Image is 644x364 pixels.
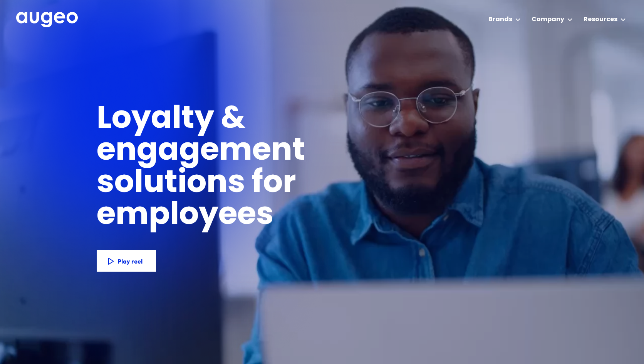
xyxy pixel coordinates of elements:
a: home [16,12,78,28]
div: Company [532,15,564,24]
img: Augeo's full logo in white. [16,12,78,28]
div: Brands [488,15,512,24]
h1: employees [97,200,287,232]
div: Resources [584,15,617,24]
a: Play reel [97,250,156,272]
h1: Loyalty & engagement solutions for [97,104,429,200]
